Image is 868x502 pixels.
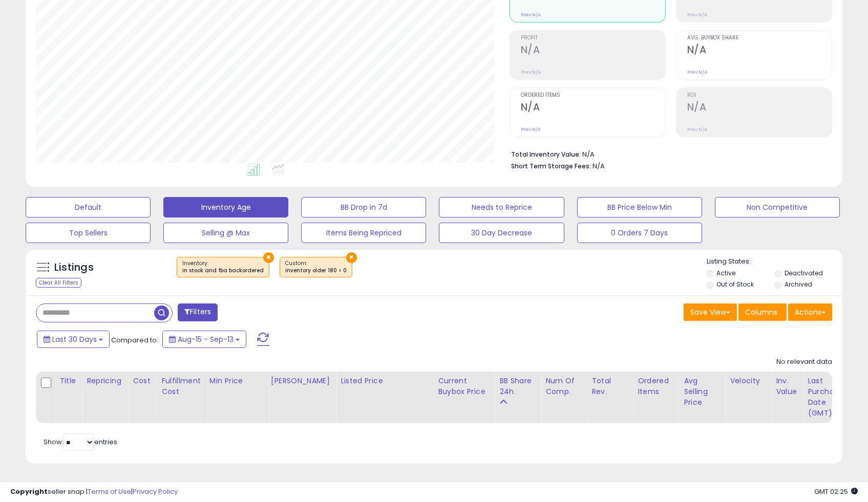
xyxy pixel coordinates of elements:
[521,35,665,41] span: Profit
[36,278,81,288] div: Clear All Filters
[52,334,97,344] span: Last 30 Days
[521,126,541,133] small: Prev: N/A
[439,223,564,243] button: 30 Day Decrease
[687,101,832,115] h2: N/A
[285,267,347,274] div: inventory older 180 > 0
[785,280,812,289] label: Archived
[785,269,823,277] label: Deactivated
[687,93,832,98] span: ROI
[684,303,737,321] button: Save View
[163,223,288,243] button: Selling @ Max
[341,376,429,386] div: Listed Price
[10,487,178,497] div: seller snap | |
[163,197,288,217] button: Inventory Age
[54,260,94,275] h5: Listings
[161,376,201,397] div: Fulfillment Cost
[87,376,124,386] div: Repricing
[687,44,832,58] h2: N/A
[687,69,707,75] small: Prev: N/A
[687,126,707,133] small: Prev: N/A
[133,376,153,386] div: Cost
[730,376,767,386] div: Velocity
[26,223,151,243] button: Top Sellers
[521,69,541,75] small: Prev: N/A
[687,35,832,41] span: Avg. Buybox Share
[346,252,357,263] button: ×
[133,487,178,496] a: Privacy Policy
[716,280,754,289] label: Out of Stock
[638,376,675,397] div: Ordered Items
[684,376,721,408] div: Avg Selling Price
[285,259,347,275] span: Custom:
[814,487,858,496] span: 2025-10-14 02:25 GMT
[545,376,583,397] div: Num of Comp.
[209,376,262,386] div: Min Price
[511,162,591,170] b: Short Term Storage Fees:
[271,376,332,386] div: [PERSON_NAME]
[178,334,234,344] span: Aug-15 - Sep-13
[788,303,832,321] button: Actions
[577,223,702,243] button: 0 Orders 7 Days
[263,252,274,263] button: ×
[111,335,158,345] span: Compared to:
[26,197,151,217] button: Default
[10,487,48,496] strong: Copyright
[521,12,541,18] small: Prev: N/A
[44,437,117,447] span: Show: entries
[59,376,78,386] div: Title
[716,269,735,277] label: Active
[301,197,426,217] button: BB Drop in 7d
[577,197,702,217] button: BB Price Below Min
[687,12,707,18] small: Prev: N/A
[182,267,264,274] div: in stock and fba backordered
[301,223,426,243] button: Items Being Repriced
[178,303,218,321] button: Filters
[511,150,581,159] b: Total Inventory Value:
[438,376,491,397] div: Current Buybox Price
[715,197,840,217] button: Non Competitive
[182,259,264,275] span: Inventory :
[521,93,665,98] span: Ordered Items
[521,44,665,58] h2: N/A
[776,376,799,397] div: Inv. value
[88,487,131,496] a: Terms of Use
[511,147,824,160] li: N/A
[745,307,777,317] span: Columns
[37,331,110,348] button: Last 30 Days
[439,197,564,217] button: Needs to Reprice
[738,303,787,321] button: Columns
[499,376,537,397] div: BB Share 24h.
[591,376,629,397] div: Total Rev.
[521,101,665,115] h2: N/A
[162,331,246,348] button: Aug-15 - Sep-13
[707,257,842,267] p: Listing States:
[776,357,832,367] div: No relevant data
[808,376,845,419] div: Last Purchase Date (GMT)
[592,161,605,171] span: N/A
